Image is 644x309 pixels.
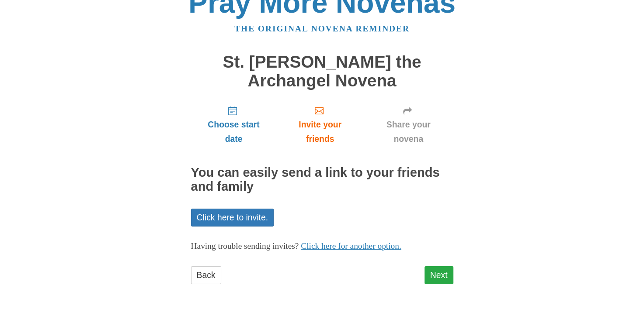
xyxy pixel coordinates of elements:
[364,99,453,151] a: Share your novena
[191,53,453,90] h1: St. [PERSON_NAME] the Archangel Novena
[276,99,363,151] a: Invite your friends
[191,166,453,194] h2: You can easily send a link to your friends and family
[191,99,277,151] a: Choose start date
[200,117,268,146] span: Choose start date
[301,241,401,251] a: Click here for another option.
[372,117,445,146] span: Share your novena
[191,266,221,284] a: Back
[425,266,453,284] a: Next
[234,24,410,33] a: The original novena reminder
[191,241,299,251] span: Having trouble sending invites?
[191,209,274,227] a: Click here to invite.
[285,117,355,146] span: Invite your friends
